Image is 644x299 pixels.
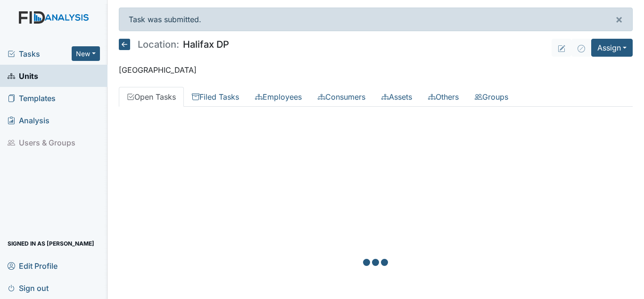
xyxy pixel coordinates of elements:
a: Consumers [310,87,373,107]
a: Groups [467,87,516,107]
a: Employees [247,87,310,107]
span: Analysis [8,113,50,128]
a: Tasks [8,48,72,60]
span: Signed in as [PERSON_NAME] [8,236,94,251]
span: Edit Profile [8,258,58,273]
button: New [72,46,100,61]
a: Filed Tasks [184,87,247,107]
h5: Halifax DP [119,39,229,50]
span: Location: [138,40,179,49]
p: [GEOGRAPHIC_DATA] [119,64,633,76]
a: Open Tasks [119,87,184,107]
span: × [615,12,623,26]
span: Units [8,68,38,83]
a: Assets [373,87,420,107]
button: × [606,8,632,31]
a: Others [420,87,467,107]
div: Task was submitted. [119,8,633,31]
button: Assign [591,39,633,57]
span: Sign out [8,281,49,295]
span: Templates [8,91,56,105]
